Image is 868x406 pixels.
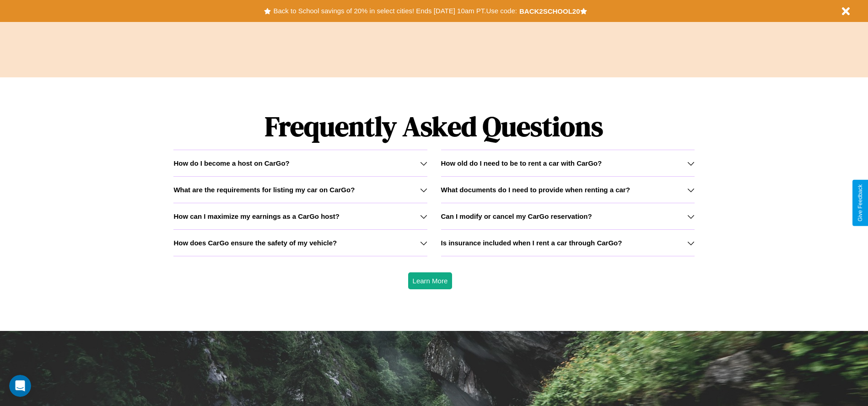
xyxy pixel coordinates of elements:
[9,375,31,397] iframe: Intercom live chat
[173,103,694,150] h1: Frequently Asked Questions
[441,239,622,247] h3: Is insurance included when I rent a car through CarGo?
[271,5,519,17] button: Back to School savings of 20% in select cities! Ends [DATE] 10am PT.Use code:
[173,239,337,247] h3: How does CarGo ensure the safety of my vehicle?
[408,272,453,289] button: Learn More
[173,212,340,220] h3: How can I maximize my earnings as a CarGo host?
[441,159,602,167] h3: How old do I need to be to rent a car with CarGo?
[857,184,863,222] div: Give Feedback
[441,212,592,220] h3: Can I modify or cancel my CarGo reservation?
[519,7,580,15] b: BACK2SCHOOL20
[441,186,630,194] h3: What documents do I need to provide when renting a car?
[173,159,289,167] h3: How do I become a host on CarGo?
[173,186,355,194] h3: What are the requirements for listing my car on CarGo?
